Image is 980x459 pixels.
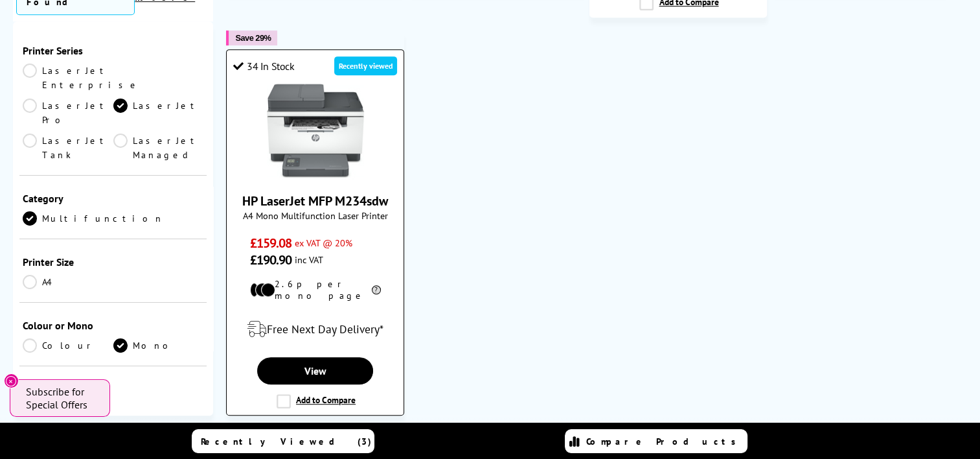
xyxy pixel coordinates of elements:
[113,134,204,162] a: LaserJet Managed
[201,436,372,447] span: Recently Viewed (3)
[295,253,323,266] span: inc VAT
[226,30,277,45] button: Save 29%
[23,211,164,226] a: Multifunction
[113,338,204,353] a: Mono
[334,56,397,75] div: Recently viewed
[277,394,356,408] label: Add to Compare
[23,338,113,353] a: Colour
[267,169,364,182] a: HP LaserJet MFP M234sdw
[233,311,396,347] div: modal_delivery
[192,429,374,453] a: Recently Viewed (3)
[586,436,743,447] span: Compare Products
[23,275,113,289] a: A4
[23,99,113,127] a: LaserJet Pro
[23,383,203,395] div: Technology
[250,252,292,268] span: £190.90
[23,319,203,332] div: Colour or Mono
[233,209,396,222] span: A4 Mono Multifunction Laser Printer
[250,235,292,252] span: £159.08
[23,44,203,57] div: Printer Series
[4,373,19,388] button: Close
[23,255,203,268] div: Printer Size
[235,33,271,43] span: Save 29%
[242,193,388,209] a: HP LaserJet MFP M234sdw
[233,60,294,73] div: 34 In Stock
[23,64,140,92] a: LaserJet Enterprise
[113,99,204,127] a: LaserJet
[250,278,381,301] li: 2.6p per mono page
[23,192,203,205] div: Category
[267,82,364,180] img: HP LaserJet MFP M234sdw
[565,429,747,453] a: Compare Products
[23,134,113,162] a: LaserJet Tank
[257,357,372,384] a: View
[26,385,97,411] span: Subscribe for Special Offers
[295,237,352,249] span: ex VAT @ 20%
